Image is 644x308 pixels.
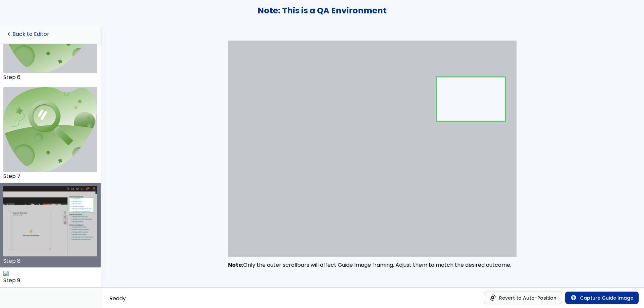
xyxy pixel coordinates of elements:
button: cameraCapture Guide Image [565,292,639,304]
span: Step 7 [3,173,94,179]
p: Only the outer scrollbars will affect Guide Image framing. Adjust them to match the desired outcome. [228,262,517,268]
span: Step 8 [3,258,94,264]
span: navigate_before [5,31,12,38]
a: Step 9 [3,271,97,284]
p: Ready [109,296,126,302]
span: camera [571,295,577,300]
img: step_8_screenshot.png [3,186,97,256]
a: Step 8 [3,186,97,264]
img: step_9_screenshot.png [3,271,9,276]
strong: Note: [228,261,243,269]
span: cameraswitch [490,295,496,300]
img: 404.svg [3,87,97,172]
a: Step 7 [3,87,97,180]
a: navigate_beforeBack to Editor [5,31,95,38]
span: Step 9 [3,278,94,284]
span: Step 6 [3,74,94,80]
button: cameraswitchRevert to Auto-Position [484,292,562,304]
